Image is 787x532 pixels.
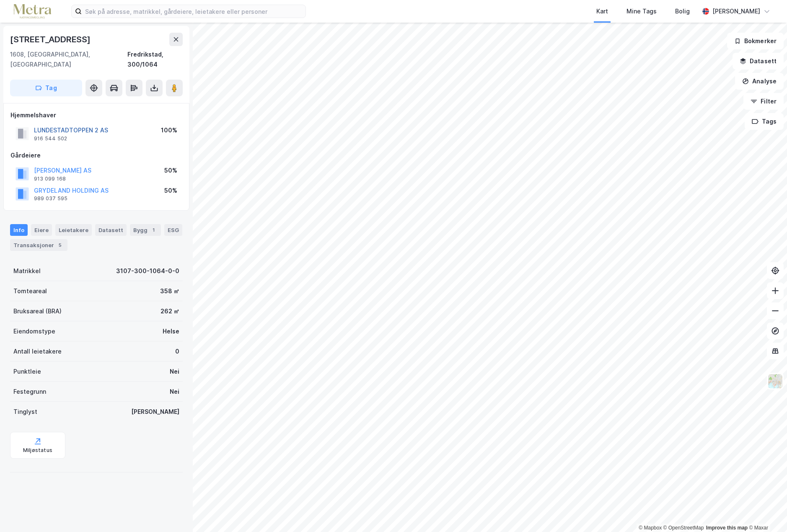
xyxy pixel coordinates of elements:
div: Mine Tags [626,6,657,16]
div: Transaksjoner [10,239,67,251]
div: Bygg [130,224,161,236]
div: 50% [164,186,177,196]
div: 3107-300-1064-0-0 [116,266,179,276]
div: 50% [164,165,177,176]
div: Nei [170,367,179,377]
div: [PERSON_NAME] [131,407,179,417]
img: Z [767,373,783,389]
button: Filter [743,93,784,110]
div: [STREET_ADDRESS] [10,33,92,46]
div: Nei [170,387,179,397]
div: Leietakere [55,224,92,236]
div: Tinglyst [13,407,37,417]
div: Info [10,224,28,236]
div: 916 544 502 [34,135,67,142]
button: Datasett [733,53,784,70]
img: metra-logo.256734c3b2bbffee19d4.png [13,4,51,19]
div: 100% [161,125,177,135]
div: Bruksareal (BRA) [13,306,62,316]
div: Punktleie [13,367,41,377]
div: Datasett [95,224,127,236]
div: 1608, [GEOGRAPHIC_DATA], [GEOGRAPHIC_DATA] [10,49,127,70]
div: Fredrikstad, 300/1064 [127,49,183,70]
div: ESG [164,224,182,236]
div: Eiere [31,224,52,236]
iframe: Chat Widget [745,492,787,532]
div: 5 [56,241,64,249]
div: Kart [596,6,608,16]
div: Matrikkel [13,266,41,276]
div: Tomteareal [13,286,47,296]
a: Mapbox [639,525,662,531]
div: Gårdeiere [10,150,182,160]
div: Bolig [675,6,690,16]
div: 358 ㎡ [160,286,179,296]
button: Bokmerker [727,33,784,49]
div: Kontrollprogram for chat [745,492,787,532]
div: 913 099 168 [34,176,66,182]
button: Analyse [735,73,784,90]
button: Tag [10,80,82,96]
div: 262 ㎡ [161,306,179,316]
input: Søk på adresse, matrikkel, gårdeiere, leietakere eller personer [82,5,305,18]
div: Helse [163,326,179,336]
div: 1 [149,226,158,234]
div: Hjemmelshaver [10,110,182,120]
div: Festegrunn [13,387,46,397]
div: [PERSON_NAME] [712,6,760,16]
div: Eiendomstype [13,326,55,336]
div: 0 [175,346,179,356]
div: 989 037 595 [34,195,67,202]
div: Miljøstatus [23,447,52,454]
a: Improve this map [706,525,748,531]
button: Tags [745,113,784,130]
div: Antall leietakere [13,346,62,356]
a: OpenStreetMap [663,525,704,531]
